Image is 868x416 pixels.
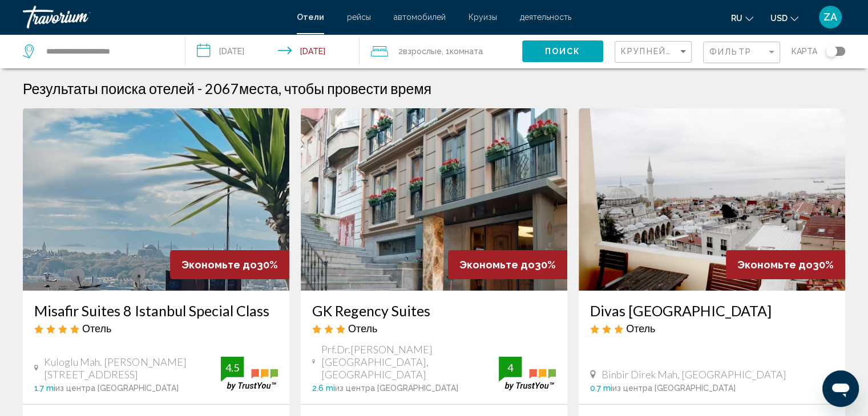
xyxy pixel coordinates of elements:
span: Взрослые [403,47,442,56]
h2: 2067 [205,80,431,97]
span: 2 [398,43,442,59]
span: Фильтр [709,47,752,56]
span: Kuloglu Mah. [PERSON_NAME][STREET_ADDRESS] [44,356,221,381]
span: 0.7 mi [590,384,612,393]
span: Экономьте до [737,259,813,271]
span: Отель [626,322,655,335]
img: Hotel image [23,108,289,291]
span: Prf.Dr.[PERSON_NAME][GEOGRAPHIC_DATA], [GEOGRAPHIC_DATA] [321,343,499,381]
span: USD [770,14,788,23]
span: - [197,80,202,97]
button: Change language [731,10,753,26]
img: Hotel image [301,108,567,291]
div: 3 star Hotel [312,322,556,335]
iframe: Кнопка запуска окна обмена сообщениями [822,370,859,407]
a: Misafir Suites 8 Istanbul Special Class [34,302,278,319]
span: ru [731,14,742,23]
span: 2.6 mi [312,384,335,393]
span: из центра [GEOGRAPHIC_DATA] [612,384,736,393]
a: автомобилей [394,13,446,22]
div: 3 star Hotel [590,322,834,335]
span: 1.7 mi [34,384,55,393]
span: Крупнейшие сбережения [621,47,757,56]
mat-select: Sort by [621,47,688,57]
a: Круизы [469,13,497,22]
a: рейсы [347,13,371,22]
a: Travorium [23,6,285,28]
button: Travelers: 2 adults, 0 children [360,34,522,68]
div: 4 star Hotel [34,322,278,335]
a: Divas [GEOGRAPHIC_DATA] [590,302,834,319]
a: деятельность [520,13,571,22]
img: Hotel image [579,108,845,291]
span: Поиск [545,47,581,56]
span: Экономьте до [181,259,257,271]
img: trustyou-badge.svg [499,357,556,390]
span: Binbir Direk Mah, [GEOGRAPHIC_DATA] [601,368,786,381]
span: Комната [450,47,483,56]
div: 30% [170,250,289,279]
img: trustyou-badge.svg [221,357,278,390]
span: ZA [823,11,837,23]
span: Отель [82,322,111,335]
a: Отели [297,13,324,22]
span: , 1 [442,43,483,59]
h1: Результаты поиска отелей [23,80,195,97]
div: 30% [726,250,845,279]
button: User Menu [815,5,845,29]
button: Change currency [770,10,798,26]
button: Toggle map [817,46,845,56]
span: Отель [348,322,377,335]
button: Filter [703,41,780,64]
span: из центра [GEOGRAPHIC_DATA] [55,384,179,393]
button: Поиск [522,40,603,62]
span: из центра [GEOGRAPHIC_DATA] [335,384,458,393]
div: 30% [448,250,567,279]
span: Экономьте до [459,259,535,271]
button: Check-in date: Aug 24, 2025 Check-out date: Aug 27, 2025 [185,34,360,68]
span: места, чтобы провести время [239,80,431,97]
span: карта [792,43,817,59]
div: 4.5 [221,361,244,374]
div: 4 [499,361,522,374]
a: GK Regency Suites [312,302,556,319]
